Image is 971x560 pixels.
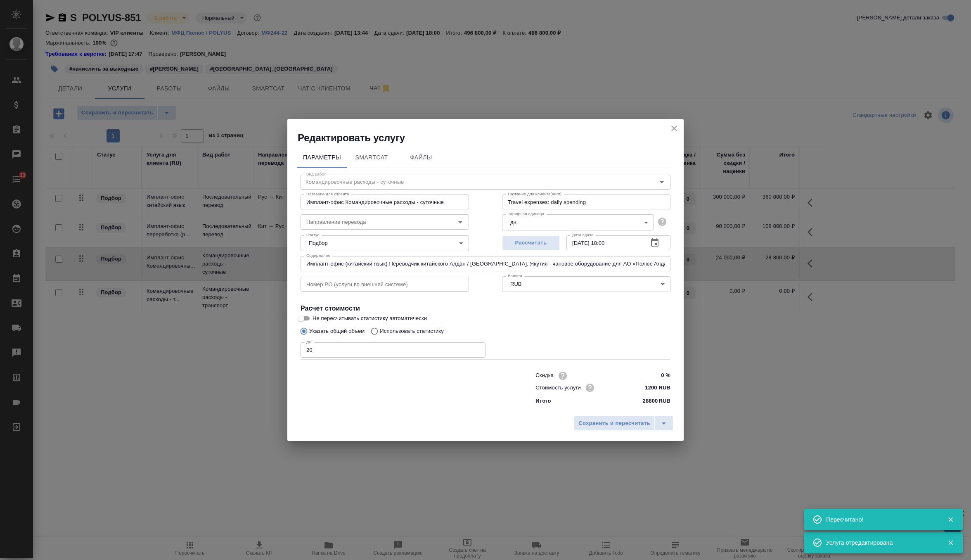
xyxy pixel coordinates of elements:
input: ✎ Введи что-нибудь [639,370,670,382]
span: Не пересчитывать статистику автоматически [313,314,427,323]
button: close [668,122,680,135]
span: Файлы [401,152,441,163]
div: Подбор [301,235,469,251]
p: Использовать статистику [380,327,444,335]
p: Итого [535,397,551,405]
button: Рассчитать [502,235,560,251]
h2: Редактировать услугу [298,131,684,145]
p: RUB [658,397,670,405]
p: Указать общий объем [309,327,365,335]
div: Пересчитано! [826,515,935,524]
button: Сохранить и пересчитать [574,416,655,431]
span: Параметры [302,152,342,163]
div: split button [574,416,673,431]
button: Open [455,216,466,228]
button: дн. [508,219,520,226]
button: Закрыть [942,539,959,546]
div: дн. [502,214,654,230]
div: RUB [502,276,670,292]
p: 28800 [643,397,658,405]
button: RUB [508,280,524,287]
input: ✎ Введи что-нибудь [639,382,670,394]
p: Скидка [535,371,554,380]
div: Услуга отредактирована [826,539,935,547]
button: Закрыть [942,516,959,523]
button: Подбор [306,240,330,247]
h4: Расчет стоимости [301,304,670,313]
span: SmartCat [352,152,391,163]
span: Рассчитать [507,238,555,248]
p: Стоимость услуги [535,384,581,392]
span: Сохранить и пересчитать [578,419,650,428]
